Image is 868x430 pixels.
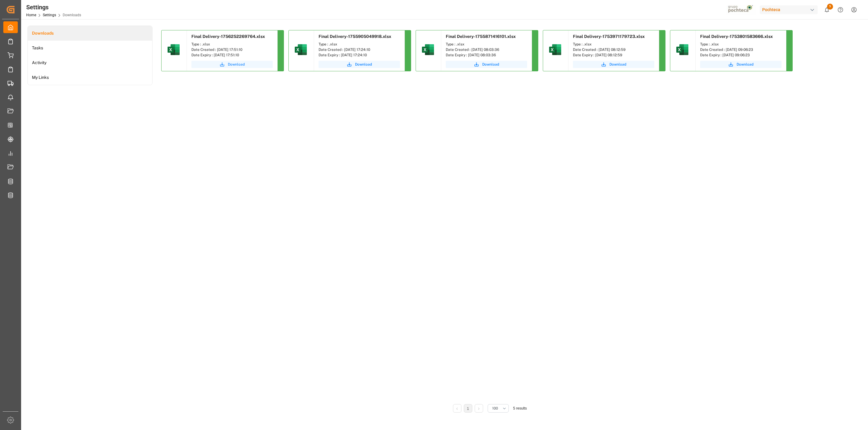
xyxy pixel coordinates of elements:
div: Pochteca [760,5,818,14]
div: Date Expiry : [DATE] 08:12:59 [573,52,654,58]
div: Date Expiry : [DATE] 17:51:10 [191,52,273,58]
div: Date Expiry : [DATE] 08:03:36 [446,52,527,58]
span: 5 [827,4,833,10]
span: Final Delivery-1755871416101.xlsx [446,34,516,39]
div: Type : .xlsx [700,42,782,47]
button: Download [573,61,654,68]
div: Date Expiry : [DATE] 17:24:10 [319,52,400,58]
button: Download [319,61,400,68]
a: Settings [43,13,56,17]
div: Type : .xlsx [319,42,400,47]
div: Type : .xlsx [573,42,654,47]
span: Download [482,62,499,67]
div: Date Created : [DATE] 08:03:36 [446,47,527,52]
img: microsoft-excel-2019--v1.png [421,42,435,57]
span: Download [609,62,626,67]
span: Final Delivery-1755905049918.xlsx [319,34,391,39]
div: Date Created : [DATE] 17:51:10 [191,47,273,52]
a: Downloads [28,26,152,41]
img: microsoft-excel-2019--v1.png [294,42,308,57]
li: 1 [464,404,472,413]
a: 1 [467,407,469,411]
a: Tasks [28,41,152,55]
div: Date Created : [DATE] 08:12:59 [573,47,654,52]
div: Type : .xlsx [446,42,527,47]
button: Download [700,61,782,68]
div: Date Created : [DATE] 17:24:10 [319,47,400,52]
div: Date Created : [DATE] 09:06:23 [700,47,782,52]
button: Help Center [834,3,847,17]
button: Download [446,61,527,68]
span: Final Delivery-1753971179723.xlsx [573,34,645,39]
span: 100 [492,406,498,411]
img: microsoft-excel-2019--v1.png [548,42,562,57]
img: microsoft-excel-2019--v1.png [166,42,181,57]
li: Previous Page [453,404,461,413]
a: Home [26,13,36,17]
span: Final Delivery-1753801583666.xlsx [700,34,773,39]
a: Activity [28,55,152,70]
img: pochtecaImg.jpg_1689854062.jpg [726,5,756,15]
button: Download [191,61,273,68]
span: Final Delivery-1756252269764.xlsx [191,34,265,39]
img: microsoft-excel-2019--v1.png [675,42,690,57]
div: Settings [26,3,81,12]
button: Pochteca [760,4,820,15]
div: Date Expiry : [DATE] 09:06:23 [700,52,782,58]
button: open menu [488,404,509,413]
a: My Links [28,70,152,85]
button: show 5 new notifications [820,3,834,17]
span: 5 results [513,406,527,410]
span: Download [355,62,372,67]
div: Type : .xlsx [191,42,273,47]
span: Download [228,62,245,67]
li: Next Page [475,404,483,413]
span: Download [737,62,753,67]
